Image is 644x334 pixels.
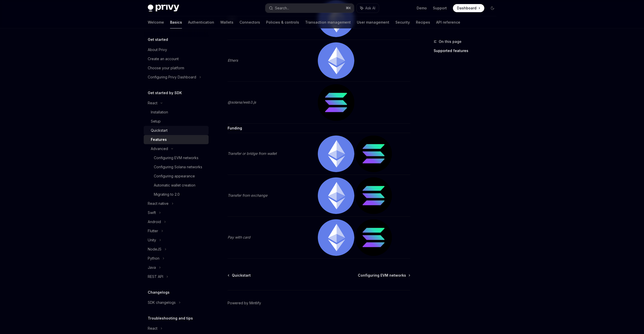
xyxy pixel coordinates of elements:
img: ethereum.png [318,177,354,214]
span: Configuring EVM networks [358,273,406,278]
img: solana.png [318,84,354,121]
a: Connectors [240,16,260,28]
img: ethereum.png [318,219,354,256]
img: solana.png [355,219,392,256]
span: ⌘ K [346,6,351,10]
a: Basics [170,16,182,28]
div: NodeJS [148,246,161,252]
a: Migrating to 2.0 [144,190,209,199]
div: Swift [148,210,156,216]
a: Choose your platform [144,63,209,73]
span: On this page [439,39,462,45]
div: Flutter [148,228,158,234]
div: Java [148,264,156,271]
span: Dashboard [457,6,476,11]
span: Ask AI [365,6,375,11]
div: Configuring Solana networks [154,164,202,170]
h5: Get started [148,37,168,43]
div: SDK changelogs [148,299,176,306]
button: Ask AI [357,4,379,13]
a: Quickstart [144,126,209,135]
img: solana.png [355,177,392,214]
div: Advanced [151,146,168,152]
img: dark logo [148,5,179,12]
a: Quickstart [228,273,251,278]
a: Recipes [416,16,430,28]
em: Transfer from exchange [228,193,267,197]
img: solana.png [355,136,392,172]
div: Installation [151,109,168,115]
button: Toggle dark mode [488,4,496,12]
em: @solana/web3.js [228,100,256,104]
em: Transfer or bridge from wallet [228,151,277,156]
a: Policies & controls [266,16,299,28]
a: Demo [417,6,427,11]
a: User management [357,16,389,28]
button: Search...⌘K [265,4,354,13]
a: Features [144,135,209,144]
div: Automatic wallet creation [154,182,195,188]
a: Configuring Solana networks [144,162,209,172]
div: Quickstart [151,127,168,133]
div: Configuring Privy Dashboard [148,74,196,80]
div: About Privy [148,47,167,53]
a: Configuring appearance [144,172,209,181]
a: About Privy [144,45,209,54]
em: Pay with card [228,235,250,239]
span: Quickstart [232,273,251,278]
h5: Troubleshooting and tips [148,315,193,321]
a: Transaction management [305,16,351,28]
img: ethereum.png [318,136,354,172]
a: Dashboard [453,4,484,12]
a: Wallets [220,16,233,28]
a: Welcome [148,16,164,28]
a: Setup [144,117,209,126]
a: Create an account [144,54,209,63]
div: REST API [148,274,163,280]
div: Configuring EVM networks [154,155,198,161]
div: Setup [151,118,161,124]
div: Unity [148,237,156,243]
div: Configuring appearance [154,173,195,179]
div: Create an account [148,56,179,62]
div: Python [148,255,159,261]
a: Powered by Mintlify [228,300,261,306]
a: Configuring EVM networks [358,273,410,278]
div: React native [148,201,169,207]
h5: Changelogs [148,289,170,295]
a: Authentication [188,16,214,28]
div: React [148,100,157,106]
a: Configuring EVM networks [144,153,209,162]
div: Android [148,219,161,225]
div: Choose your platform [148,65,184,71]
div: Migrating to 2.0 [154,191,180,197]
a: Supported features [434,47,501,55]
h5: Get started by SDK [148,90,182,96]
img: ethereum.png [318,42,354,79]
a: Installation [144,108,209,117]
a: Security [395,16,410,28]
div: React [148,325,157,331]
em: Ethers [228,58,238,62]
strong: Funding [228,126,242,130]
div: Search... [275,5,289,11]
div: Features [151,137,167,143]
a: Support [433,6,447,11]
a: API reference [436,16,460,28]
a: Automatic wallet creation [144,181,209,190]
